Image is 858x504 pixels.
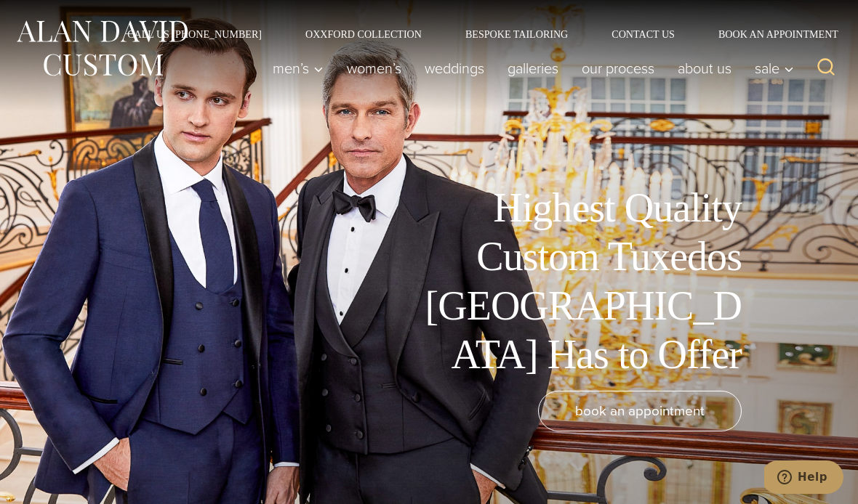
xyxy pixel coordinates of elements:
a: Call Us [PHONE_NUMBER] [105,29,284,39]
span: book an appointment [575,400,705,421]
a: About Us [666,54,743,83]
iframe: Opens a widget where you can chat to one of our agents [764,460,843,497]
button: View Search Form [809,51,843,86]
a: Contact Us [590,29,697,39]
a: Oxxford Collection [284,29,444,39]
a: Galleries [496,54,570,83]
button: Child menu of Men’s [261,54,335,83]
a: weddings [413,54,496,83]
a: Book an Appointment [697,29,843,39]
nav: Primary Navigation [261,54,801,83]
a: Women’s [335,54,413,83]
nav: Secondary Navigation [105,29,843,39]
button: Child menu of Sale [743,54,801,83]
h1: Highest Quality Custom Tuxedos [GEOGRAPHIC_DATA] Has to Offer [414,184,742,379]
a: Bespoke Tailoring [444,29,590,39]
a: Our Process [570,54,666,83]
a: book an appointment [538,391,742,431]
img: Alan David Custom [15,16,189,81]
